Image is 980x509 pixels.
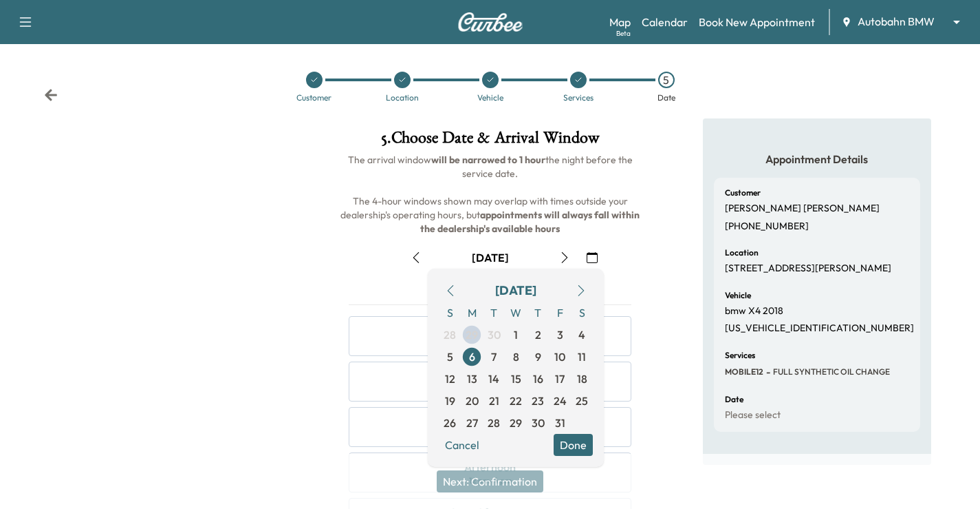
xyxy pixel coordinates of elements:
b: appointments will always fall within the dealership's available hours [420,209,642,235]
span: 23 [532,393,544,409]
span: 19 [445,393,455,409]
span: The arrival window the night before the service date. The 4-hour windows shown may overlap with t... [340,154,642,235]
div: [DATE] [472,250,509,265]
p: [PHONE_NUMBER] [725,220,809,233]
a: Book New Appointment [699,14,815,30]
div: Back [44,88,58,102]
span: 9 [535,349,541,365]
span: 2 [535,326,541,343]
h5: Appointment Details [714,152,920,167]
span: W [505,302,527,324]
span: Autobahn BMW [858,14,935,30]
span: T [527,302,549,324]
span: 31 [555,415,565,431]
div: Vehicle [477,94,503,102]
b: will be narrowed to 1 hour [431,154,545,166]
div: Date [657,94,675,102]
span: 3 [557,326,563,343]
span: - [763,365,770,379]
div: [DATE] [495,281,536,300]
span: M [461,302,483,324]
span: 15 [511,371,521,387]
p: [STREET_ADDRESS][PERSON_NAME] [725,262,891,275]
span: 6 [469,349,475,365]
a: MapBeta [609,14,631,30]
span: 20 [466,393,479,409]
p: [US_VEHICLE_IDENTIFICATION_NUMBER] [725,322,914,335]
a: Calendar [642,14,688,30]
span: 18 [577,371,587,387]
span: 29 [466,326,478,343]
span: 25 [576,393,588,409]
span: S [439,302,461,324]
h6: Services [725,351,755,360]
span: 22 [510,393,522,409]
span: 7 [491,349,497,365]
span: T [483,302,505,324]
span: F [549,302,571,324]
span: S [571,302,593,324]
span: 11 [578,349,586,365]
h6: Customer [725,189,761,197]
span: MOBILE12 [725,366,763,377]
span: 5 [447,349,453,365]
p: [PERSON_NAME] [PERSON_NAME] [725,202,880,215]
span: 16 [533,371,543,387]
span: 12 [445,371,455,387]
span: 24 [554,393,567,409]
div: Beta [616,28,631,39]
span: 17 [555,371,565,387]
h6: Location [725,249,759,257]
p: Please select [725,409,781,422]
h1: 5 . Choose Date & Arrival Window [338,129,642,153]
span: 13 [467,371,477,387]
span: 1 [514,326,518,343]
span: 30 [532,415,545,431]
span: 27 [466,415,478,431]
p: bmw X4 2018 [725,305,783,318]
button: Cancel [439,434,486,456]
span: 28 [488,415,500,431]
img: Curbee Logo [457,12,523,32]
div: Customer [296,94,331,102]
span: 10 [554,349,565,365]
button: Done [554,434,593,456]
span: 14 [488,371,499,387]
span: FULL SYNTHETIC OIL CHANGE [770,366,890,377]
div: Services [563,94,594,102]
span: 28 [444,326,456,343]
span: 26 [444,415,456,431]
span: 8 [513,349,519,365]
h6: Date [725,395,743,404]
span: 4 [578,326,585,343]
span: 29 [510,415,522,431]
div: 5 [658,72,675,88]
h6: Vehicle [725,291,751,300]
span: 30 [488,326,501,343]
span: 21 [489,393,499,409]
div: Location [386,94,419,102]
